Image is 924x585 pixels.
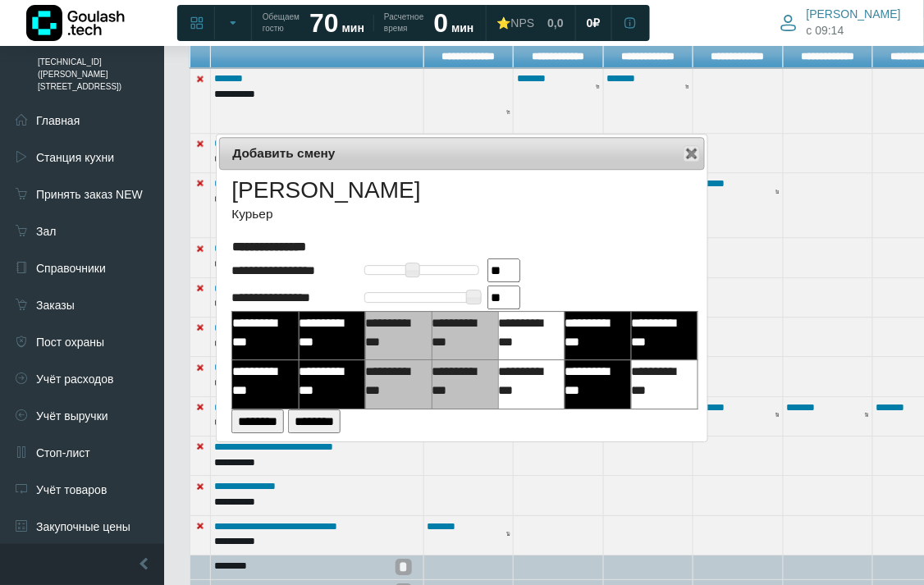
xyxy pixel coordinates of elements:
div: ⭐ [497,16,535,30]
button: [PERSON_NAME] c 09:14 [771,3,911,42]
strong: 70 [309,8,339,38]
span: Обещаем гостю [263,11,300,34]
span: 0 [587,16,593,30]
span: NPS [511,16,535,30]
h2: [PERSON_NAME] [231,176,420,204]
a: Обещаем гостю 70 мин Расчетное время 0 мин [253,8,484,38]
span: [PERSON_NAME] [807,7,901,21]
span: ₽ [593,16,601,30]
span: мин [342,21,364,34]
span: мин [451,21,473,34]
a: 0 ₽ [577,8,611,38]
img: Логотип компании Goulash.tech [26,5,125,41]
span: 0,0 [547,16,563,30]
span: Расчетное время [384,11,423,34]
strong: 0 [434,8,449,38]
button: Close [684,145,700,162]
p: Курьер [231,204,420,223]
span: Добавить смену [232,144,645,162]
span: c 09:14 [807,22,844,39]
a: ⭐NPS 0,0 [487,8,574,38]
